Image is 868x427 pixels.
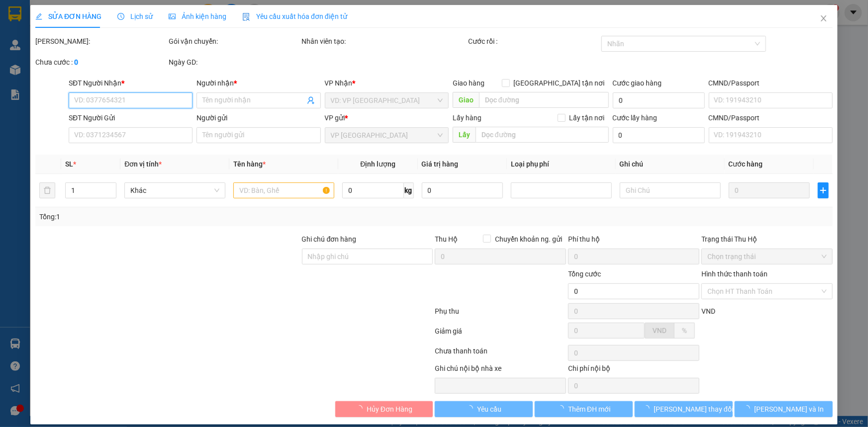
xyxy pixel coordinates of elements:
[510,78,609,88] span: [GEOGRAPHIC_DATA] tận nơi
[35,12,101,20] span: SỬA ĐƠN HÀNG
[810,5,838,33] button: Close
[302,235,357,243] label: Ghi chú đơn hàng
[325,112,449,123] div: VP gửi
[169,57,300,68] div: Ngày GD:
[453,114,482,122] span: Lấy hàng
[360,160,395,168] span: Định lượng
[169,12,226,20] span: Ảnh kiện hàng
[242,13,250,21] img: icon
[654,404,733,415] span: [PERSON_NAME] thay đổi
[69,112,193,123] div: SĐT Người Gửi
[435,235,458,243] span: Thu Hộ
[613,79,662,87] label: Cước giao hàng
[39,182,55,198] button: delete
[367,404,412,415] span: Hủy Đơn Hàng
[616,155,725,174] th: Ghi chú
[307,96,315,104] span: user-add
[476,127,609,143] input: Dọc đường
[233,160,266,168] span: Tên hàng
[325,79,353,87] span: VP Nhận
[434,326,568,343] div: Giảm giá
[196,78,320,88] div: Người nhận
[453,127,476,143] span: Lấy
[35,36,167,47] div: [PERSON_NAME]:
[435,401,533,417] button: Yêu cầu
[35,13,42,20] span: edit
[613,114,658,122] label: Cước lấy hàng
[453,79,484,87] span: Giao hàng
[729,182,810,198] input: 0
[435,363,566,378] div: Ghi chú nội bộ nhà xe
[335,401,433,417] button: Hủy Đơn Hàng
[117,13,124,20] span: clock-circle
[124,160,162,168] span: Đơn vị tính
[453,92,479,108] span: Giao
[701,307,715,315] span: VND
[735,401,833,417] button: [PERSON_NAME] và In
[422,160,459,168] span: Giá trị hàng
[468,36,599,47] div: Cước rồi :
[302,36,467,47] div: Nhân viên tạo:
[707,249,827,264] span: Chọn trạng thái
[818,182,829,198] button: plus
[434,306,568,323] div: Phụ thu
[682,327,687,335] span: %
[744,405,755,412] span: loading
[568,270,601,278] span: Tổng cước
[729,160,763,168] span: Cước hàng
[117,12,153,20] span: Lịch sử
[557,405,568,412] span: loading
[755,404,824,415] span: [PERSON_NAME] và In
[74,58,78,66] b: 0
[39,211,335,222] div: Tổng: 1
[434,345,568,363] div: Chưa thanh toán
[820,14,828,22] span: close
[709,112,833,123] div: CMND/Passport
[479,92,609,108] input: Dọc đường
[709,78,833,88] div: CMND/Passport
[477,404,501,415] span: Yêu cầu
[643,405,654,412] span: loading
[568,234,699,249] div: Phí thu hộ
[242,12,347,20] span: Yêu cầu xuất hóa đơn điện tử
[620,182,721,198] input: Ghi Chú
[196,112,320,123] div: Người gửi
[701,270,768,278] label: Hình thức thanh toán
[169,36,300,47] div: Gói vận chuyển:
[65,160,73,168] span: SL
[466,405,477,412] span: loading
[653,327,667,335] span: VND
[331,128,443,143] span: VP Đà Lạt
[535,401,633,417] button: Thêm ĐH mới
[233,182,334,198] input: VD: Bàn, Ghế
[613,127,705,143] input: Cước lấy hàng
[35,57,167,68] div: Chưa cước :
[613,92,705,108] input: Cước giao hàng
[568,363,699,378] div: Chi phí nội bộ
[356,405,367,412] span: loading
[507,155,616,174] th: Loại phụ phí
[404,182,414,198] span: kg
[69,78,193,88] div: SĐT Người Nhận
[130,183,219,198] span: Khác
[701,234,833,245] div: Trạng thái Thu Hộ
[568,404,610,415] span: Thêm ĐH mới
[635,401,733,417] button: [PERSON_NAME] thay đổi
[491,234,566,245] span: Chuyển khoản ng. gửi
[818,186,828,194] span: plus
[566,112,609,123] span: Lấy tận nơi
[169,13,176,20] span: picture
[302,249,433,264] input: Ghi chú đơn hàng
